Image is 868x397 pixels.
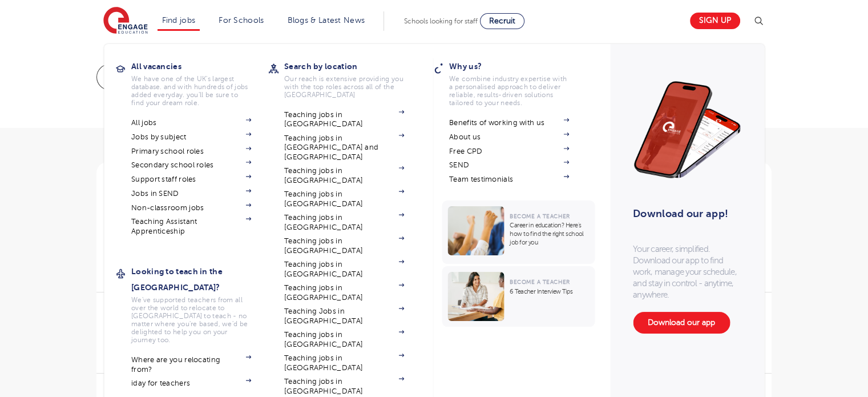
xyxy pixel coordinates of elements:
[449,75,569,107] p: We combine industry expertise with a personalised approach to deliver reliable, results-driven so...
[404,17,478,25] span: Schools looking for staff
[131,118,251,127] a: All jobs
[131,217,251,236] a: Teaching Assistant Apprenticeship
[131,175,251,184] a: Support staff roles
[510,221,589,247] p: Career in education? Here’s how to find the right school job for you
[449,133,569,142] a: About us
[510,213,570,219] span: Become a Teacher
[131,75,251,107] p: We have one of the UK's largest database. and with hundreds of jobs added everyday. you'll be sur...
[633,243,741,300] p: Your career, simplified. Download our app to find work, manage your schedule, and stay in control...
[284,307,404,326] a: Teaching Jobs in [GEOGRAPHIC_DATA]
[131,161,251,170] a: Secondary school roles
[510,279,570,285] span: Become a Teacher
[510,287,589,296] p: 6 Teacher Interview Tips
[103,7,148,35] img: Engage Education
[131,189,251,198] a: Jobs in SEND
[449,161,569,170] a: SEND
[284,330,404,349] a: Teaching jobs in [GEOGRAPHIC_DATA]
[284,377,404,396] a: Teaching jobs in [GEOGRAPHIC_DATA]
[284,213,404,232] a: Teaching jobs in [GEOGRAPHIC_DATA]
[284,190,404,208] a: Teaching jobs in [GEOGRAPHIC_DATA]
[162,16,196,25] a: Find jobs
[284,166,404,185] a: Teaching jobs in [GEOGRAPHIC_DATA]
[442,200,597,264] a: Become a TeacherCareer in education? Here’s how to find the right school job for you
[489,17,515,25] span: Recruit
[131,203,251,212] a: Non-classroom jobs
[284,283,404,302] a: Teaching jobs in [GEOGRAPHIC_DATA]
[284,58,421,99] a: Search by locationOur reach is extensive providing you with the top roles across all of the [GEOG...
[284,58,421,74] h3: Search by location
[131,133,251,142] a: Jobs by subject
[442,266,597,327] a: Become a Teacher6 Teacher Interview Tips
[131,263,268,344] a: Looking to teach in the [GEOGRAPHIC_DATA]?We've supported teachers from all over the world to rel...
[131,379,251,388] a: iday for teachers
[449,147,569,156] a: Free CPD
[449,58,586,74] h3: Why us?
[288,16,365,25] a: Blogs & Latest News
[219,16,264,25] a: For Schools
[131,58,268,74] h3: All vacancies
[284,134,404,162] a: Teaching jobs in [GEOGRAPHIC_DATA] and [GEOGRAPHIC_DATA]
[480,13,524,29] a: Recruit
[96,64,367,90] div: Submit
[284,110,404,129] a: Teaching jobs in [GEOGRAPHIC_DATA]
[284,236,404,255] a: Teaching jobs in [GEOGRAPHIC_DATA]
[131,58,268,107] a: All vacanciesWe have one of the UK's largest database. and with hundreds of jobs added everyday. ...
[690,13,740,29] a: Sign up
[131,296,251,344] p: We've supported teachers from all over the world to relocate to [GEOGRAPHIC_DATA] to teach - no m...
[633,201,736,226] h3: Download our app!
[449,58,586,107] a: Why us?We combine industry expertise with a personalised approach to deliver reliable, results-dr...
[449,175,569,184] a: Team testimonials
[284,75,404,99] p: Our reach is extensive providing you with the top roles across all of the [GEOGRAPHIC_DATA]
[131,147,251,156] a: Primary school roles
[633,312,730,334] a: Download our app
[131,355,251,374] a: Where are you relocating from?
[284,260,404,279] a: Teaching jobs in [GEOGRAPHIC_DATA]
[131,263,268,295] h3: Looking to teach in the [GEOGRAPHIC_DATA]?
[449,118,569,127] a: Benefits of working with us
[284,354,404,372] a: Teaching jobs in [GEOGRAPHIC_DATA]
